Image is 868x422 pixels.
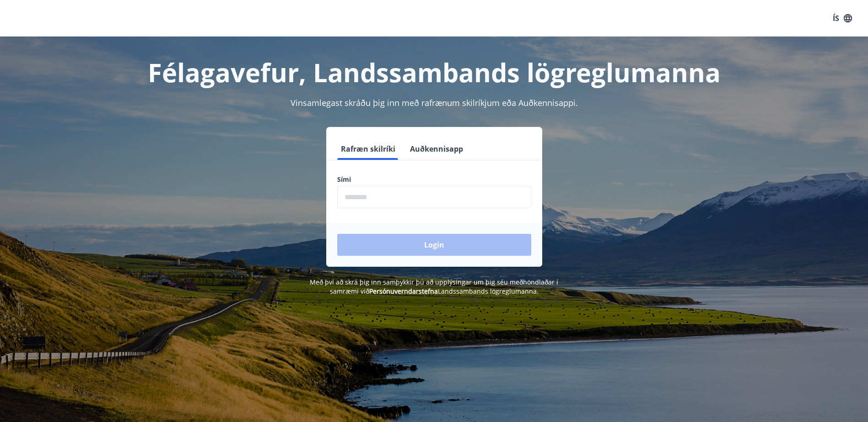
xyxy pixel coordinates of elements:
span: Vinsamlegast skráðu þig inn með rafrænum skilríkjum eða Auðkennisappi. [291,97,578,108]
button: Auðkennisapp [406,138,467,160]
a: Persónuverndarstefna [369,287,438,295]
button: ÍS [828,10,857,26]
h1: Félagavefur, Landssambands lögreglumanna [116,55,753,90]
span: Með því að skrá þig inn samþykkir þú að upplýsingar um þig séu meðhöndlaðar í samræmi við Landssa... [310,278,558,295]
label: Sími [337,175,531,184]
button: Rafræn skilríki [337,138,399,160]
